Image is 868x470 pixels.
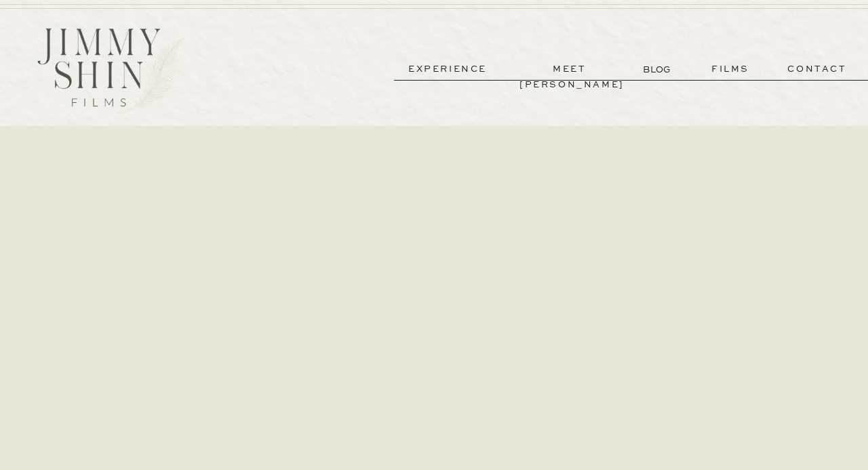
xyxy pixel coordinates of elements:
a: experience [397,62,498,77]
a: films [697,62,764,77]
a: BLOG [643,62,673,77]
a: contact [768,62,866,77]
a: meet [PERSON_NAME] [519,62,620,77]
